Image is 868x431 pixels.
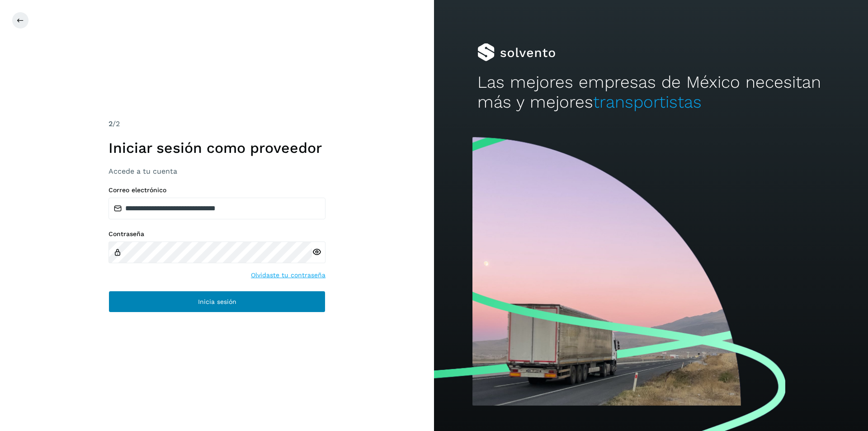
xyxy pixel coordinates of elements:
[108,167,325,175] h3: Accede a tu cuenta
[198,298,236,305] span: Inicia sesión
[108,119,113,128] span: 2
[108,186,325,194] label: Correo electrónico
[108,291,325,313] button: Inicia sesión
[108,139,325,156] h1: Iniciar sesión como proveedor
[108,230,325,238] label: Contraseña
[477,72,825,113] h2: Las mejores empresas de México necesitan más y mejores
[108,118,325,129] div: /2
[593,92,702,112] span: transportistas
[251,270,325,280] a: Olvidaste tu contraseña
